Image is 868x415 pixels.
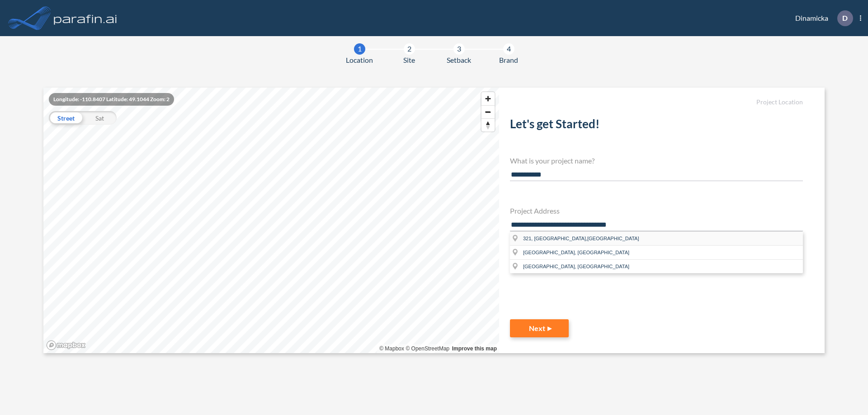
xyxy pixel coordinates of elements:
h4: What is your project name? [510,156,803,165]
div: 3 [453,43,465,55]
button: Reset bearing to north [481,118,495,131]
a: Mapbox [379,345,404,352]
button: Zoom in [481,92,495,105]
span: Site [403,55,415,65]
span: Location [346,55,373,65]
button: Next [510,319,569,337]
h4: Project Address [510,206,803,215]
div: 4 [503,43,514,55]
a: OpenStreetMap [406,345,449,352]
div: Longitude: -110.8407 Latitude: 49.1044 Zoom: 2 [49,93,174,106]
span: Setback [447,55,471,65]
span: 321, [GEOGRAPHIC_DATA],[GEOGRAPHIC_DATA] [523,236,639,241]
span: Brand [499,55,518,65]
h2: Let's get Started! [510,117,803,135]
a: Mapbox homepage [46,340,86,350]
h5: Project Location [510,98,803,106]
p: D [842,14,848,22]
a: Improve this map [452,345,497,352]
img: logo [52,9,119,27]
span: Zoom out [481,106,495,118]
canvas: Map [43,88,499,353]
div: Sat [83,111,117,125]
span: [GEOGRAPHIC_DATA], [GEOGRAPHIC_DATA] [523,250,629,255]
span: [GEOGRAPHIC_DATA], [GEOGRAPHIC_DATA] [523,264,629,269]
div: Dinamicka [782,10,861,26]
button: Zoom out [481,105,495,118]
div: 1 [354,43,365,55]
div: Street [49,111,83,125]
div: 2 [404,43,415,55]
